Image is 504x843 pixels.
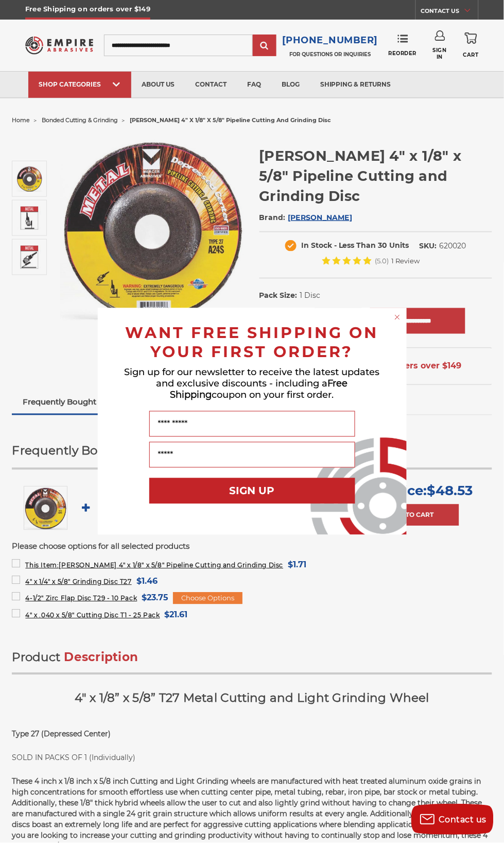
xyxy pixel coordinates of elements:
[392,312,403,323] button: Close dialog
[170,378,349,401] span: Free Shipping
[411,804,494,835] button: Contact us
[126,324,379,362] span: WANT FREE SHIPPING ON YOUR FIRST ORDER?
[149,478,355,504] button: SIGN UP
[439,815,487,825] span: Contact us
[125,367,380,401] span: Sign up for our newsletter to receive the latest updates and exclusive discounts - including a co...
